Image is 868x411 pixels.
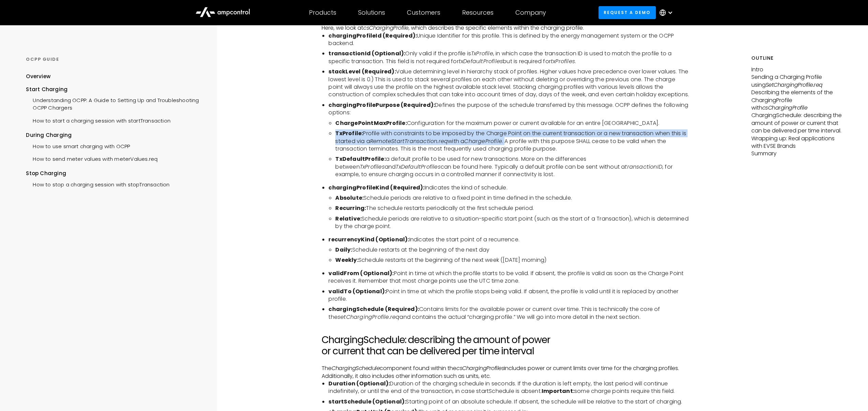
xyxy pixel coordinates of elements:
div: Start Charging [26,86,200,93]
b: Daily: [335,246,352,254]
a: How to stop a charging session with stopTransaction [26,178,170,190]
p: ChargingSchedule: describing the amount of power or current that can be delivered per time interval. [751,112,842,134]
b: TxProfile: [335,129,363,137]
li: Unique Identifier for this profile. This is defined by the energy management system or the OCPP b... [328,32,690,47]
li: Starting point of an absolute schedule. If absent, the schedule will be relative to the start of ... [328,398,690,406]
i: ChargeProfile [464,137,502,145]
b: transactionId (Optional): [328,49,405,57]
b: stackLevel (Required): [328,68,396,75]
h2: ChargingSchedule: describing the amount of power or current that can be delivered per time interval [322,334,690,357]
div: Overview [26,73,50,80]
b: chargingSchedule (Required): [328,305,419,313]
b: Duration (Optional): [328,380,390,387]
li: Point in time at which the profile stops being valid. If absent, the profile is valid until it is... [328,288,690,303]
b: Weekly: [335,256,358,264]
li: The schedule restarts periodically at the first schedule period. [335,204,690,212]
div: During Charging [26,131,200,139]
p: Wrapping up: Real applications with EVSE Brands [751,135,842,150]
b: Important: [542,387,574,395]
li: Indicates the kind of schedule. [328,184,690,192]
h5: Outline [751,55,842,62]
em: ChargingSchedule [332,364,380,372]
li: Contains limits for the available power or current over time. This is technically the core of the... [328,306,690,321]
p: Sending a Charging Profile using [751,73,842,89]
i: transactionID [625,163,662,171]
i: txProfiles [551,57,575,65]
b: chargingProfileId (Required): [328,32,417,40]
div: Company [515,9,546,16]
b: Absolute: [335,194,364,202]
div: Products [309,9,336,16]
p: ‍ [322,357,690,365]
b: recurrencyKind (Optional): [328,236,409,243]
p: Intro [751,66,842,73]
li: Schedule periods are relative to a fixed point in time defined in the schedule. [335,194,690,202]
li: Profile with constraints to be imposed by the Charge Point on the current transaction or a new tr... [335,130,690,153]
div: Solutions [358,9,385,16]
a: How to start a charging session with startTransaction [26,114,171,126]
em: csChargingProfile [762,104,808,112]
b: validTo (Optional): [328,287,386,295]
div: Customers [407,9,440,16]
b: Recurring: [335,204,366,212]
a: Understanding OCPP: A Guide to Setting Up and Troubleshooting OCPP Chargers [26,93,200,114]
b: Relative: [335,215,362,223]
b: startSchedule (Optional): [328,398,406,406]
p: Summary [751,150,842,157]
div: Resources [462,9,494,16]
i: TxProfiles [360,163,385,171]
div: OCPP GUIDE [26,56,200,62]
li: Indicates the start point of a recurrence. [328,236,690,243]
a: How to use smart charging with OCPP [26,139,130,152]
a: How to send meter values with meterValues.req [26,152,158,165]
i: RemoteStartTransaction.req [370,137,448,145]
em: SetChargingProfile.req [766,81,823,89]
b: ChargePointMaxProfile: [335,119,407,127]
li: Schedule restarts at the beginning of the next week ([DATE] morning) [335,256,690,264]
b: chargingProfileKind (Required): [328,184,424,192]
b: TxDefaultProfile: [335,155,385,163]
p: The component found within the includes power or current limits over time for the charging profil... [322,365,690,380]
li: Configuration for the maximum power or current available for an entire [GEOGRAPHIC_DATA]. [335,119,690,127]
em: csChargingProfile [363,24,409,32]
li: Schedule restarts at the beginning of the next day [335,246,690,254]
a: Overview [26,73,50,85]
p: Here, we look at , which describes the specific elements within the charging profile. [322,24,690,32]
i: setChargingProfile.req [338,313,399,321]
i: TxProfile [471,49,493,57]
p: ‍ [322,326,690,334]
i: txDefaultProfiles [459,57,503,65]
div: Stop Charging [26,170,200,177]
li: a default profile to be used for new transactions. More on the differences between and can be fou... [335,155,690,178]
li: Schedule periods are relative to a situation-specific start point (such as the start of a Transac... [335,215,690,230]
li: Duration of the charging schedule in seconds. If the duration is left empty, the last period will... [328,380,690,395]
li: Point in time at which the profile starts to be valid. If absent, the profile is valid as soon as... [328,270,690,285]
i: TxDefaultProfiles [396,163,440,171]
li: Value determining level in hierarchy stack of profiles. Higher values have precedence over lower ... [328,68,690,99]
li: Only valid if the profile is , in which case the transaction ID is used to match the profile to a... [328,50,690,65]
b: validFrom (Optional): [328,269,394,277]
a: Request a demo [599,6,656,19]
em: csChargingProfiles [456,364,504,372]
p: Describing the elements of the ChargingProfile with [751,89,842,112]
b: chargingProfilePurpose (Required): [328,101,435,109]
li: Defines the purpose of the schedule transferred by this message. OCPP defines the following options: [328,101,690,117]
